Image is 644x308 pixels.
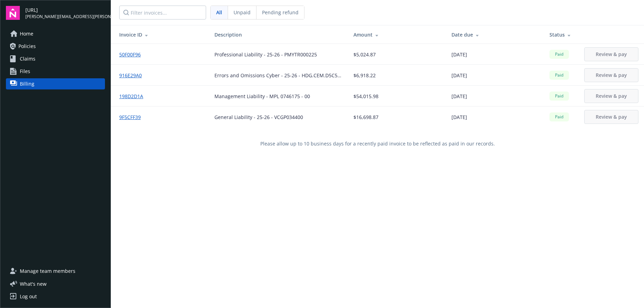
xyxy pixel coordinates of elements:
span: $5,024.87 [353,51,376,58]
a: 916E29A0 [119,72,147,79]
span: Home [20,28,33,39]
a: Policies [6,41,105,52]
span: [DATE] [451,93,467,100]
span: Pending refund [262,9,299,16]
div: Errors and Omissions Cyber - 25-26 - HDG.CEM.D5C5-A0C4 [214,72,342,79]
div: Status [549,31,573,38]
div: Professional Liability - 25-26 - PMYTR000225 [214,51,317,58]
span: Review & pay [596,113,627,120]
span: Paid [552,51,566,57]
span: Review & pay [596,72,627,78]
a: 9F5CFF39 [119,113,146,121]
span: Paid [552,93,566,99]
button: [URL][PERSON_NAME][EMAIL_ADDRESS][PERSON_NAME] [25,6,105,20]
span: Paid [552,72,566,78]
div: Management Liability - MPL 0746175 - 00 [214,93,310,100]
span: [PERSON_NAME][EMAIL_ADDRESS][PERSON_NAME] [25,14,105,20]
a: Home [6,28,105,39]
span: All [216,9,222,16]
span: Review & pay [596,51,627,57]
button: Review & pay [584,89,638,103]
div: General Liability - 25-26 - VCGP034400 [214,113,303,121]
span: Policies [18,41,36,52]
div: Log out [20,291,37,302]
span: Claims [20,53,35,64]
button: Review & pay [584,110,638,124]
span: Billing [20,78,34,89]
a: 50F00F96 [119,51,146,58]
span: Manage team members [20,266,75,277]
a: Claims [6,53,105,64]
div: Amount [353,31,440,38]
input: Filter invoices... [119,6,206,19]
span: [DATE] [451,113,467,121]
button: Review & pay [584,68,638,82]
div: Invoice ID [119,31,203,38]
a: Billing [6,78,105,89]
span: [URL] [25,6,105,14]
span: [DATE] [451,51,467,58]
span: [DATE] [451,72,467,79]
a: Manage team members [6,266,105,277]
span: Files [20,66,30,77]
div: Description [214,31,342,38]
div: Please allow up to 10 business days for a recently paid invoice to be reflected as paid in our re... [111,127,644,160]
span: $54,015.98 [353,93,378,100]
a: 198D2D1A [119,93,149,100]
button: Review & pay [584,47,638,61]
img: navigator-logo.svg [6,6,20,20]
div: Date due [451,31,538,38]
span: $6,918.22 [353,72,376,79]
span: Review & pay [596,93,627,99]
a: Files [6,66,105,77]
span: Paid [552,114,566,120]
span: Unpaid [234,9,251,16]
span: $16,698.87 [353,113,378,121]
span: What ' s new [20,280,47,287]
button: What's new [6,280,58,287]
